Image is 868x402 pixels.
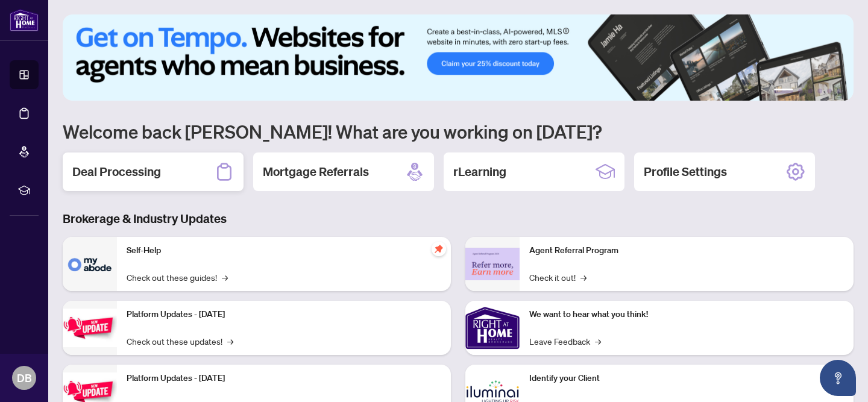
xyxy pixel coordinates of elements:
[465,301,520,355] img: We want to hear what you think!
[127,308,441,321] p: Platform Updates - [DATE]
[63,210,854,227] h3: Brokerage & Industry Updates
[227,334,233,348] span: →
[798,89,803,93] button: 2
[529,308,844,321] p: We want to hear what you think!
[808,89,813,93] button: 3
[529,271,587,284] a: Check it out!→
[432,242,446,256] span: pushpin
[820,360,856,396] button: Open asap
[580,271,587,284] span: →
[453,163,506,180] h2: rLearning
[222,271,228,284] span: →
[63,120,854,143] h1: Welcome back [PERSON_NAME]! What are you working on [DATE]?
[72,163,161,180] h2: Deal Processing
[529,244,844,257] p: Agent Referral Program
[465,248,520,281] img: Agent Referral Program
[127,372,441,385] p: Platform Updates - [DATE]
[595,334,601,348] span: →
[529,334,601,348] a: Leave Feedback→
[63,237,117,291] img: Self-Help
[63,14,854,101] img: Slide 0
[17,369,32,386] span: DB
[63,309,117,347] img: Platform Updates - July 21, 2025
[837,89,841,93] button: 6
[10,9,39,31] img: logo
[774,89,793,93] button: 1
[827,89,832,93] button: 5
[263,163,369,180] h2: Mortgage Referrals
[817,89,822,93] button: 4
[127,244,441,257] p: Self-Help
[127,334,233,348] a: Check out these updates!→
[529,372,844,385] p: Identify your Client
[644,163,727,180] h2: Profile Settings
[127,271,228,284] a: Check out these guides!→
